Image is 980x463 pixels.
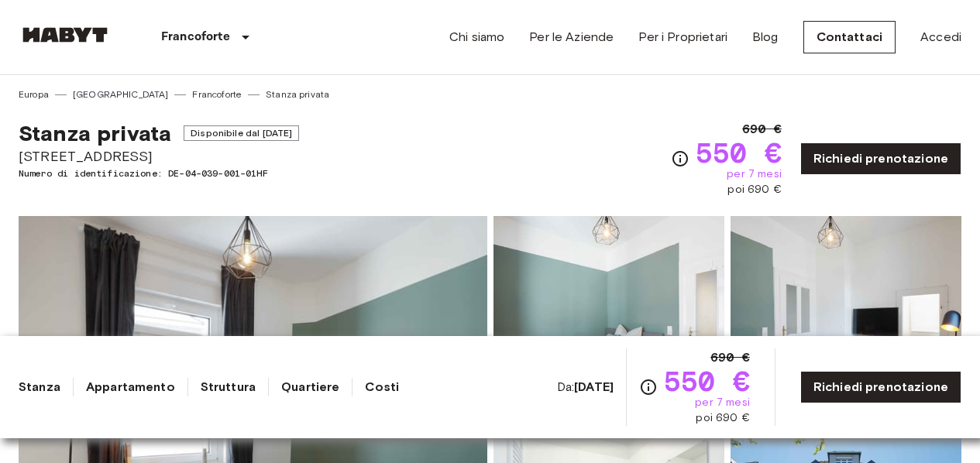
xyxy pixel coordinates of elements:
svg: Verifica i dettagli delle spese nella sezione 'Riassunto dei Costi'. Si prega di notare che gli s... [671,149,689,168]
span: 550 € [696,139,782,166]
p: Francoforte [161,28,230,46]
span: 690 € [710,348,750,367]
a: Accedi [920,28,961,46]
span: 550 € [664,367,750,395]
img: Habyt [19,27,112,43]
a: Stanza privata [266,87,329,101]
a: Europa [19,87,49,101]
img: Picture of unit DE-04-039-001-01HF [731,216,961,419]
a: Per i Proprietari [638,28,727,46]
a: Stanza [19,378,60,396]
span: poi 690 € [696,410,749,426]
a: Francoforte [192,87,242,101]
span: per 7 mesi [695,395,750,410]
span: Disponibile dal [DATE] [184,125,299,141]
a: Blog [752,28,779,46]
span: poi 690 € [727,182,781,197]
a: Chi siamo [449,28,504,46]
a: Appartamento [86,378,175,396]
span: per 7 mesi [727,166,782,182]
img: Picture of unit DE-04-039-001-01HF [493,216,724,419]
span: 690 € [742,120,782,139]
a: Quartiere [281,378,339,396]
a: Struttura [201,378,256,396]
svg: Verifica i dettagli delle spese nella sezione 'Riassunto dei Costi'. Si prega di notare che gli s... [639,378,658,396]
b: [DATE] [574,379,614,394]
span: Da: [557,379,614,396]
a: [GEOGRAPHIC_DATA] [73,87,169,101]
a: Richiedi prenotazione [800,142,961,175]
a: Contattaci [803,21,896,53]
a: Richiedi prenotazione [800,371,961,403]
a: Costi [365,378,399,396]
span: [STREET_ADDRESS] [19,146,299,166]
span: Numero di identificazione: DE-04-039-001-01HF [19,166,299,180]
span: Stanza privata [19,120,171,146]
a: Per le Aziende [529,28,614,46]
